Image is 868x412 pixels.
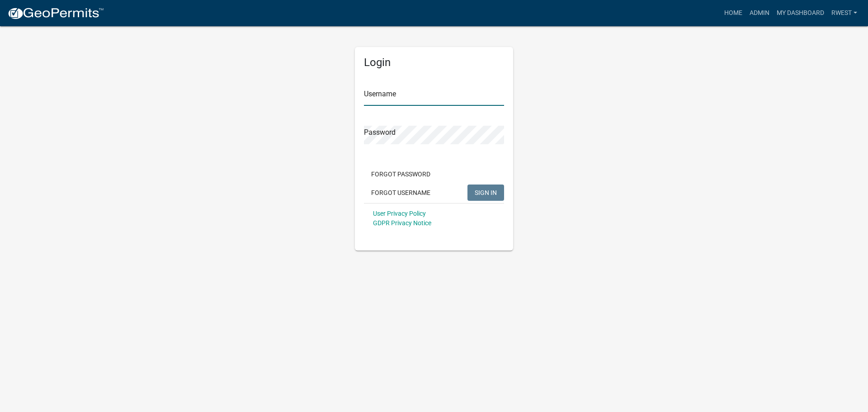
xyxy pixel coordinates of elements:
button: Forgot Password [364,166,438,182]
button: Forgot Username [364,185,438,201]
a: User Privacy Policy [373,210,426,217]
h5: Login [364,56,504,69]
a: rwest [828,5,861,22]
a: My Dashboard [773,5,828,22]
button: SIGN IN [467,185,504,201]
a: Admin [746,5,773,22]
a: Home [721,5,746,22]
a: GDPR Privacy Notice [373,219,431,227]
span: SIGN IN [475,189,497,196]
